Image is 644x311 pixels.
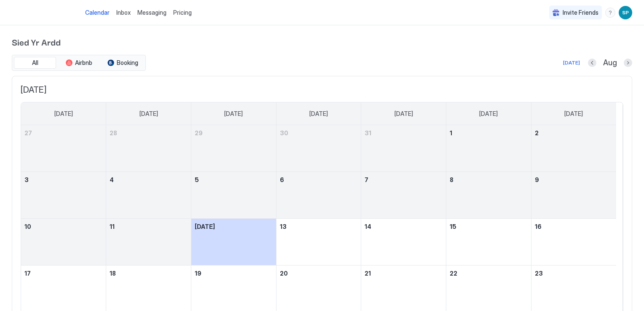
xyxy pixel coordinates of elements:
span: [DATE] [564,110,583,118]
span: 17 [24,270,31,277]
span: Airbnb [75,59,92,67]
td: August 6, 2025 [276,172,361,219]
a: July 31, 2025 [361,125,446,141]
a: August 18, 2025 [106,265,191,281]
div: [DATE] [563,59,580,67]
a: August 22, 2025 [446,265,531,281]
a: August 12, 2025 [191,219,276,234]
span: 3 [24,176,29,183]
a: August 2, 2025 [531,125,616,141]
span: [DATE] [140,110,158,118]
span: 16 [535,223,542,230]
span: [DATE] [195,223,215,230]
td: July 27, 2025 [21,125,106,172]
div: tab-group [12,55,146,71]
td: August 5, 2025 [191,172,276,219]
td: August 13, 2025 [276,219,361,265]
a: Monday [131,102,166,125]
span: [DATE] [394,110,413,118]
td: July 29, 2025 [191,125,276,172]
button: Airbnb [58,57,100,69]
a: Calendar [85,8,110,17]
td: August 8, 2025 [446,172,531,219]
td: August 10, 2025 [21,219,106,265]
td: August 7, 2025 [361,172,446,219]
span: 2 [535,129,539,137]
span: 6 [280,176,284,183]
button: Next month [624,59,632,67]
a: Saturday [556,102,591,125]
a: August 8, 2025 [446,172,531,188]
span: 28 [110,129,117,137]
td: July 31, 2025 [361,125,446,172]
a: August 6, 2025 [276,172,361,188]
span: Invite Friends [563,9,598,16]
span: [DATE] [309,110,328,118]
a: August 5, 2025 [191,172,276,188]
div: User profile [619,6,632,19]
span: Calendar [85,9,110,16]
td: August 4, 2025 [106,172,191,219]
a: August 7, 2025 [361,172,446,188]
div: menu [605,8,615,18]
td: August 1, 2025 [446,125,531,172]
a: August 17, 2025 [21,265,106,281]
a: Thursday [386,102,421,125]
td: August 2, 2025 [531,125,616,172]
a: Messaging [137,8,166,17]
a: Friday [471,102,506,125]
a: Wednesday [301,102,336,125]
td: July 28, 2025 [106,125,191,172]
a: August 15, 2025 [446,219,531,234]
a: August 1, 2025 [446,125,531,141]
a: August 13, 2025 [276,219,361,234]
span: 23 [535,270,543,277]
span: [DATE] [54,110,73,118]
a: August 16, 2025 [531,219,616,234]
span: 9 [535,176,539,183]
a: August 23, 2025 [531,265,616,281]
td: August 12, 2025 [191,219,276,265]
span: 30 [280,129,288,137]
span: 19 [195,270,201,277]
span: [DATE] [479,110,498,118]
a: July 27, 2025 [21,125,106,141]
span: 1 [450,129,452,137]
span: All [32,59,38,67]
button: Booking [102,57,144,69]
span: Booking [117,59,138,67]
span: [DATE] [21,85,623,95]
span: 7 [365,176,368,183]
td: August 3, 2025 [21,172,106,219]
button: [DATE] [562,58,581,68]
span: 21 [365,270,371,277]
a: August 14, 2025 [361,219,446,234]
a: August 11, 2025 [106,219,191,234]
span: Sied Yr Ardd [12,35,632,48]
button: All [14,57,56,69]
td: July 30, 2025 [276,125,361,172]
a: Sunday [46,102,81,125]
span: Inbox [116,9,131,16]
span: 15 [450,223,456,230]
span: Pricing [173,9,192,16]
span: 27 [24,129,32,137]
a: July 29, 2025 [191,125,276,141]
a: August 10, 2025 [21,219,106,234]
a: August 9, 2025 [531,172,616,188]
span: 11 [110,223,115,230]
span: 31 [365,129,371,137]
td: August 11, 2025 [106,219,191,265]
a: July 30, 2025 [276,125,361,141]
a: August 4, 2025 [106,172,191,188]
td: August 15, 2025 [446,219,531,265]
span: 10 [24,223,31,230]
a: August 20, 2025 [276,265,361,281]
span: 22 [450,270,457,277]
span: 4 [110,176,114,183]
span: 18 [110,270,116,277]
a: July 28, 2025 [106,125,191,141]
a: August 21, 2025 [361,265,446,281]
span: 5 [195,176,199,183]
a: Host Tools Logo [12,6,75,19]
